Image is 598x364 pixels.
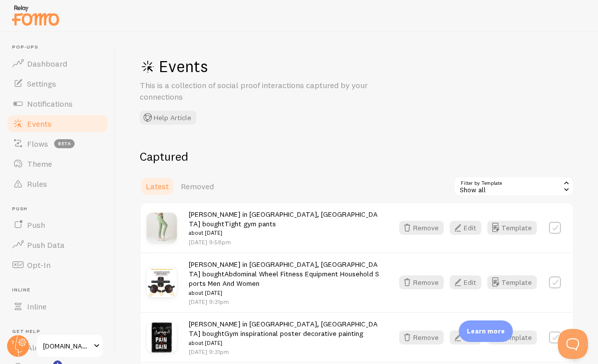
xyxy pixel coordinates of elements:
span: Notifications [27,99,73,109]
span: Pop-ups [12,44,109,51]
span: Inline [12,287,109,293]
button: Edit [450,330,481,344]
a: Abdominal Wheel Fitness Equipment Household Sports Men And Women [189,269,379,288]
p: [DATE] 9:31pm [189,297,381,306]
button: Remove [399,330,444,344]
p: Learn more [467,326,505,336]
a: Flows beta [6,134,109,154]
a: Events [6,114,109,134]
button: Help Article [140,111,196,125]
h2: Captured [140,149,574,164]
img: 48fc3c53-70bd-4569-b27c-aa7b61851d1a_small.jpg [147,213,177,243]
a: Push [6,215,109,235]
div: Learn more [459,320,513,342]
span: Push [27,220,45,230]
button: Remove [399,221,444,235]
a: Notifications [6,94,109,114]
span: [PERSON_NAME] in [GEOGRAPHIC_DATA], [GEOGRAPHIC_DATA] bought [189,319,381,347]
span: Push Data [27,240,65,250]
span: [DOMAIN_NAME] [43,340,91,352]
a: Inline [6,296,109,316]
button: Template [487,221,537,235]
span: Get Help [12,328,109,335]
span: Opt-In [27,260,51,270]
span: Rules [27,179,47,189]
a: Tight gym pants [224,219,276,228]
div: Show all [454,176,574,196]
a: [DOMAIN_NAME] [36,334,104,358]
a: Edit [450,221,487,235]
span: Flows [27,139,48,149]
img: fomo-relay-logo-orange.svg [11,3,61,28]
button: Remove [399,275,444,289]
a: Push Data [6,235,109,255]
small: about [DATE] [189,228,381,237]
a: Removed [175,176,220,196]
p: [DATE] 9:31pm [189,347,381,356]
span: Dashboard [27,59,67,69]
a: Theme [6,154,109,174]
a: Edit [450,275,487,289]
a: Edit [450,330,487,344]
p: This is a collection of social proof interactions captured by your connections [140,80,380,103]
span: Theme [27,159,52,169]
span: [PERSON_NAME] in [GEOGRAPHIC_DATA], [GEOGRAPHIC_DATA] bought [189,260,381,297]
a: Latest [140,176,175,196]
p: [DATE] 9:58pm [189,238,381,246]
span: Inline [27,301,47,311]
a: Dashboard [6,54,109,74]
a: Opt-In [6,255,109,275]
img: d83420b5-c06b-4ba5-8164-01824fac6bb6_trans_small.jpg [147,267,177,297]
a: Rules [6,174,109,194]
small: about [DATE] [189,338,381,347]
span: Removed [181,181,214,191]
img: 8656691802378_small.jpg [147,322,177,352]
a: Gym inspirational poster decorative painting [224,329,363,338]
button: Template [487,275,537,289]
iframe: Help Scout Beacon - Open [558,329,588,359]
button: Template [487,330,537,344]
span: [PERSON_NAME] in [GEOGRAPHIC_DATA], [GEOGRAPHIC_DATA] bought [189,210,381,238]
span: Latest [146,181,169,191]
span: Push [12,206,109,212]
span: Events [27,119,52,129]
a: Settings [6,74,109,94]
small: about [DATE] [189,288,381,297]
span: beta [54,139,75,148]
button: Edit [450,221,481,235]
button: Edit [450,275,481,289]
span: Settings [27,79,56,89]
h1: Events [140,56,440,77]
